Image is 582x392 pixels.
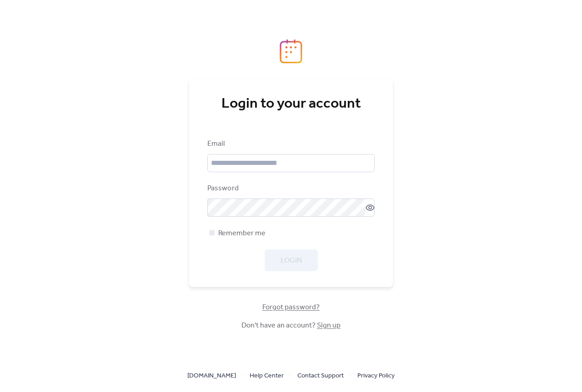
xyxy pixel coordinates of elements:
[297,370,344,381] a: Contact Support
[262,302,320,313] span: Forgot password?
[187,370,236,381] a: [DOMAIN_NAME]
[207,95,375,113] div: Login to your account
[207,139,373,149] div: Email
[250,371,284,382] span: Help Center
[187,371,236,382] span: [DOMAIN_NAME]
[207,183,373,194] div: Password
[297,371,344,382] span: Contact Support
[241,320,341,331] span: Don't have an account?
[280,39,302,64] img: logo
[357,370,395,381] a: Privacy Policy
[262,305,320,310] a: Forgot password?
[317,318,341,332] a: Sign up
[250,370,284,381] a: Help Center
[218,228,266,239] span: Remember me
[357,371,395,382] span: Privacy Policy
